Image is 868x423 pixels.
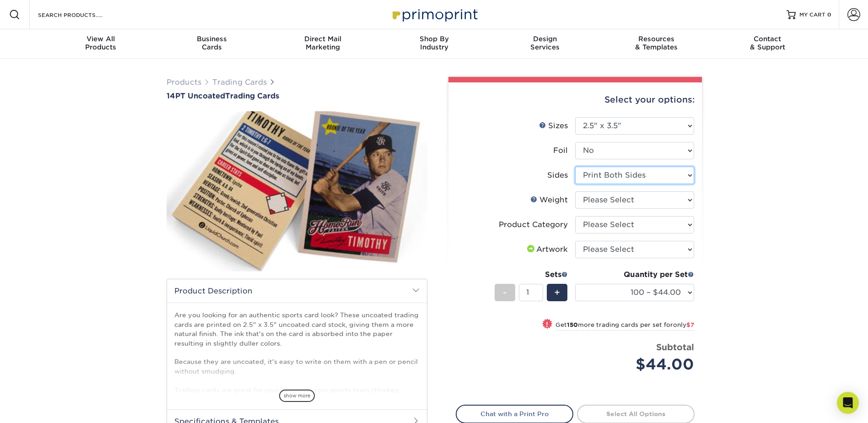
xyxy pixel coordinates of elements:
span: Direct Mail [267,35,378,43]
span: 0 [827,11,831,18]
div: & Support [712,35,823,51]
img: 14PT Uncoated 01 [167,101,427,282]
strong: Subtotal [656,342,694,352]
span: Resources [601,35,712,43]
div: Cards [156,35,267,51]
img: Primoprint [388,5,480,24]
div: Services [490,35,601,51]
span: 14PT Uncoated [167,92,225,100]
div: $44.00 [582,353,694,375]
h1: Trading Cards [167,92,427,100]
div: Foil [553,145,568,156]
small: Get more trading cards per set for [555,321,694,331]
span: ! [546,320,548,329]
a: View AllProducts [45,29,156,59]
p: Are you looking for an authentic sports card look? These uncoated trading cards are printed on 2.... [174,310,420,413]
span: View All [45,35,156,43]
h2: Product Description [167,279,427,303]
a: Trading Cards [212,78,267,87]
a: Resources& Templates [601,29,712,59]
a: 14PT UncoatedTrading Cards [167,92,427,100]
span: + [554,286,560,299]
span: Design [490,35,601,43]
a: Select All Options [577,405,695,423]
div: Open Intercom Messenger [837,392,859,414]
div: Marketing [267,35,378,51]
div: Products [45,35,156,51]
span: - [503,286,507,299]
span: Business [156,35,267,43]
div: Weight [530,195,568,206]
a: Chat with a Print Pro [456,405,573,423]
strong: 150 [567,321,578,328]
div: Sizes [539,120,568,131]
span: only [673,321,694,328]
div: Product Category [499,219,568,230]
a: Shop ByIndustry [378,29,490,59]
input: SEARCH PRODUCTS..... [37,9,126,20]
div: Artwork [525,244,568,255]
a: DesignServices [490,29,601,59]
div: Sides [547,170,568,181]
span: Contact [712,35,823,43]
a: BusinessCards [156,29,267,59]
div: Sets [495,269,568,280]
a: Products [167,78,201,87]
div: Select your options: [456,82,695,117]
a: Direct MailMarketing [267,29,378,59]
div: Quantity per Set [575,269,694,280]
span: MY CART [799,11,825,19]
a: Contact& Support [712,29,823,59]
span: show more [279,390,315,402]
div: Industry [378,35,490,51]
span: $7 [686,321,694,328]
span: Shop By [378,35,490,43]
div: & Templates [601,35,712,51]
